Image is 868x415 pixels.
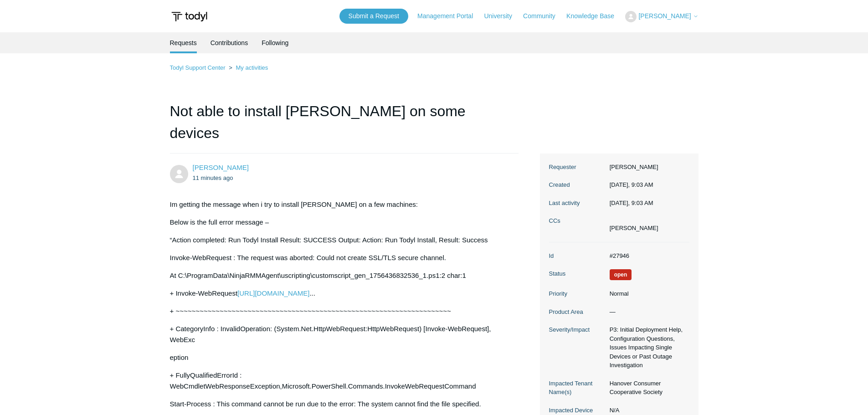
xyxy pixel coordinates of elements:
[262,32,288,53] a: Following
[170,323,510,345] p: + CategoryInfo : InvalidOperation: (System.Net.HttpWebRequest:HttpWebRequest) [Invoke-WebRequest]...
[170,199,510,210] p: Im getting the message when i try to install [PERSON_NAME] on a few machines:
[605,307,689,317] dd: —
[417,11,482,21] a: Management Portal
[484,11,521,21] a: University
[549,163,605,172] dt: Requester
[605,379,689,397] dd: Hanover Consumer Cooperative Society
[566,11,623,21] a: Knowledge Base
[605,163,689,172] dd: [PERSON_NAME]
[549,379,605,397] dt: Impacted Tenant Name(s)
[227,64,268,71] li: My activities
[193,174,233,181] time: 09/05/2025, 09:03
[339,9,408,24] a: Submit a Request
[549,307,605,317] dt: Product Area
[170,8,209,25] img: Todyl Support Center Help Center home page
[549,269,605,278] dt: Status
[170,100,519,154] h1: Not able to install [PERSON_NAME] on some devices
[193,164,249,171] span: Leon Northington
[610,200,653,206] time: 09/05/2025, 09:03
[170,252,510,263] p: Invoke-WebRequest : The request was aborted: Could not create SSL/TLS secure channel.
[605,406,689,415] dd: N/A
[170,399,510,410] p: Start-Process : This command cannot be run due to the error: The system cannot find the file spec...
[549,180,605,190] dt: Created
[211,32,248,53] a: Contributions
[170,352,510,363] p: eption
[610,269,632,280] span: We are working on a response for you
[236,64,268,71] a: My activities
[170,64,227,71] li: Todyl Support Center
[170,306,510,317] p: + ~~~~~~~~~~~~~~~~~~~~~~~~~~~~~~~~~~~~~~~~~~~~~~~~~~~~~~~~~~~~~~~~~~~~~
[610,224,658,233] li: Leon Northington
[193,164,249,171] a: [PERSON_NAME]
[605,325,689,370] dd: P3: Initial Deployment Help, Configuration Questions, Issues Impacting Single Devices or Past Out...
[170,217,510,228] p: Below is the full error message –
[638,12,691,20] span: [PERSON_NAME]
[549,199,605,208] dt: Last activity
[170,270,510,281] p: At C:\ProgramData\NinjaRMMAgent\uscripting\customscript_gen_1756436832536_1.ps1:2 char:1
[170,288,510,299] p: + Invoke-WebRequest ...
[523,11,565,21] a: Community
[170,32,197,53] li: Requests
[170,370,510,392] p: + FullyQualifiedErrorId : WebCmdletWebResponseException,Microsoft.PowerShell.Commands.InvokeWebRe...
[605,289,689,298] dd: Normal
[610,181,653,188] time: 09/05/2025, 09:03
[170,235,510,246] p: “Action completed: Run Todyl Install Result: SUCCESS Output: Action: Run Todyl Install, Result: S...
[549,251,605,261] dt: Id
[549,289,605,298] dt: Priority
[605,251,689,261] dd: #27946
[549,325,605,334] dt: Severity/Impact
[625,11,698,22] button: [PERSON_NAME]
[237,289,309,297] a: [URL][DOMAIN_NAME]
[170,64,226,71] a: Todyl Support Center
[549,216,605,225] dt: CCs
